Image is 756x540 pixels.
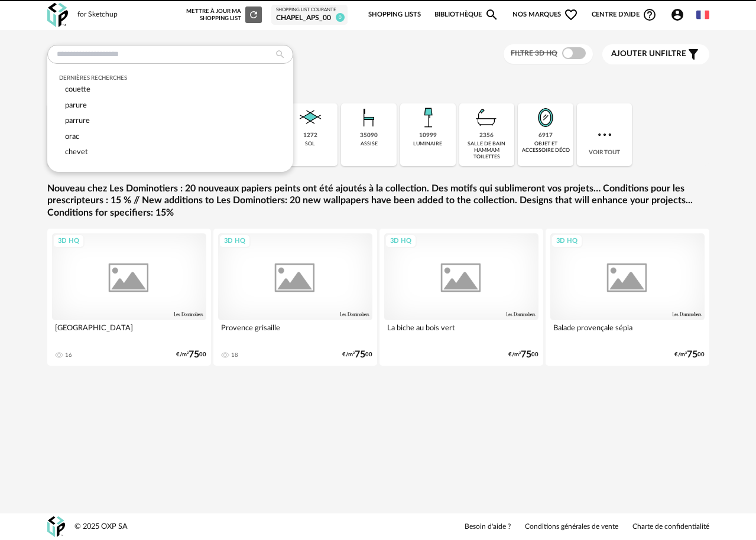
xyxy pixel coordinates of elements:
a: Charte de confidentialité [632,522,709,532]
div: 3D HQ [219,234,251,249]
button: Ajouter unfiltre Filter icon [602,44,709,64]
a: BibliothèqueMagnify icon [434,2,499,27]
div: €/m² 00 [176,351,206,359]
div: [GEOGRAPHIC_DATA] [52,320,206,344]
div: © 2025 OXP SA [74,522,128,532]
div: €/m² 00 [508,351,538,359]
div: 16 [65,352,72,359]
span: Help Circle Outline icon [643,8,657,22]
div: Chapel_APS_00 [276,14,343,23]
span: parure [65,102,87,109]
img: more.7b13dc1.svg [595,125,614,144]
div: 3D HQ [551,234,583,249]
div: Provence grisaille [218,320,372,344]
img: Assise.png [355,103,383,132]
span: Centre d'aideHelp Circle Outline icon [592,8,657,22]
div: sol [305,141,315,147]
a: Shopping Lists [368,2,421,27]
img: Miroir.png [531,103,560,132]
span: 75 [189,351,199,359]
span: 75 [355,351,365,359]
div: Voir tout [577,103,632,166]
span: Account Circle icon [670,8,690,22]
span: Ajouter un [611,50,661,58]
div: Shopping List courante [276,7,343,13]
a: 3D HQ [GEOGRAPHIC_DATA] 16 €/m²7500 [47,229,211,366]
a: Besoin d'aide ? [465,522,511,532]
span: filtre [611,49,686,59]
div: assise [361,141,378,147]
a: Shopping List courante Chapel_APS_00 0 [276,7,343,22]
img: Sol.png [296,103,325,132]
div: luminaire [413,141,442,147]
span: Filter icon [686,47,700,61]
span: parrure [65,117,90,124]
span: 75 [521,351,531,359]
div: La biche au bois vert [384,320,538,344]
img: Salle%20de%20bain.png [472,103,501,132]
div: 3D HQ [53,234,85,249]
div: €/m² 00 [342,351,372,359]
a: 3D HQ La biche au bois vert €/m²7500 [379,229,543,366]
div: Mettre à jour ma Shopping List [186,6,262,23]
span: Refresh icon [248,12,259,18]
span: Heart Outline icon [564,8,578,22]
span: Account Circle icon [670,8,684,22]
div: 1272 [303,132,317,139]
div: salle de bain hammam toilettes [463,141,511,161]
span: Filtre 3D HQ [511,50,557,57]
img: fr [696,8,709,21]
div: 10999 [419,132,437,139]
div: Dernières recherches [59,74,281,82]
span: Magnify icon [485,8,499,22]
img: Luminaire.png [414,103,442,132]
div: Balade provençale sépia [550,320,705,344]
div: for Sketchup [77,10,118,19]
span: 0 [336,13,345,22]
span: couette [65,86,90,93]
a: 3D HQ Balade provençale sépia €/m²7500 [546,229,709,366]
div: 3D HQ [385,234,417,249]
span: 75 [687,351,697,359]
span: Nos marques [512,2,579,27]
a: Conditions générales de vente [525,522,618,532]
span: chevet [65,148,88,155]
div: €/m² 00 [674,351,705,359]
div: 35090 [360,132,378,139]
div: objet et accessoire déco [521,141,570,154]
img: OXP [47,3,68,27]
a: Nouveau chez Les Dominotiers : 20 nouveaux papiers peints ont été ajoutés à la collection. Des mo... [47,183,709,219]
div: 2356 [479,132,494,139]
span: orac [65,133,79,140]
a: 3D HQ Provence grisaille 18 €/m²7500 [213,229,377,366]
div: 6917 [538,132,553,139]
img: OXP [47,516,65,537]
div: 18 [231,352,238,359]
